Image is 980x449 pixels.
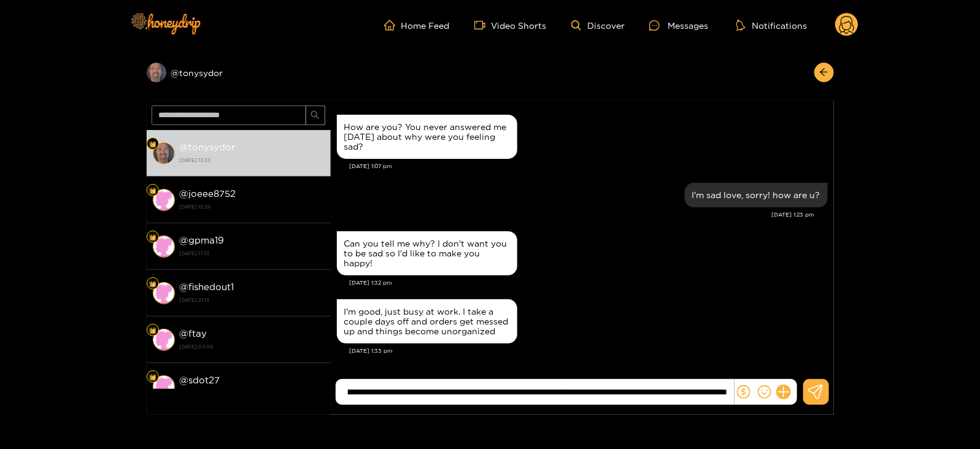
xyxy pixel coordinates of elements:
[149,327,156,334] img: Fan Level
[153,142,175,164] img: conversation
[733,19,811,31] button: Notifications
[180,155,325,166] strong: [DATE] 13:33
[344,122,510,152] div: How are you? You never answered me [DATE] about why were you feeling sad?
[350,278,828,287] div: [DATE] 1:32 pm
[180,341,325,352] strong: [DATE] 03:00
[337,115,517,159] div: Sep. 15, 1:07 pm
[149,140,156,148] img: Fan Level
[758,385,771,399] span: smile
[153,236,175,258] img: conversation
[571,20,625,31] a: Discover
[350,347,828,355] div: [DATE] 1:33 pm
[311,110,320,121] span: search
[180,248,325,259] strong: [DATE] 17:13
[147,63,331,82] div: @tonysydor
[337,210,815,219] div: [DATE] 1:23 pm
[153,375,175,397] img: conversation
[149,374,156,381] img: Fan Level
[180,294,325,305] strong: [DATE] 21:13
[149,187,156,194] img: Fan Level
[350,162,828,171] div: [DATE] 1:07 pm
[180,282,234,292] strong: @ fishedout1
[149,234,156,241] img: Fan Level
[649,18,708,33] div: Messages
[737,385,750,399] span: dollar
[180,142,236,152] strong: @ tonysydor
[735,383,753,401] button: dollar
[153,282,175,304] img: conversation
[180,235,225,245] strong: @ gpma19
[306,106,325,125] button: search
[692,190,820,200] div: I'm sad love, sorry! how are u?
[180,388,325,399] strong: [DATE] 09:30
[685,183,828,207] div: Sep. 15, 1:23 pm
[180,201,325,212] strong: [DATE] 15:28
[180,375,220,385] strong: @ sdot27
[474,20,547,31] a: Video Shorts
[153,329,175,351] img: conversation
[474,20,492,31] span: video-camera
[814,63,834,82] button: arrow-left
[384,20,450,31] a: Home Feed
[344,239,510,268] div: Can you tell me why? I don't want you to be sad so I'd like to make you happy!
[153,189,175,211] img: conversation
[337,231,517,275] div: Sep. 15, 1:32 pm
[149,280,156,288] img: Fan Level
[384,20,401,31] span: home
[344,307,510,336] div: I'm good, just busy at work. I take a couple days off and orders get messed up and things become ...
[337,299,517,343] div: Sep. 15, 1:33 pm
[180,328,207,339] strong: @ ftay
[180,188,236,199] strong: @ joeee8752
[819,67,828,78] span: arrow-left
